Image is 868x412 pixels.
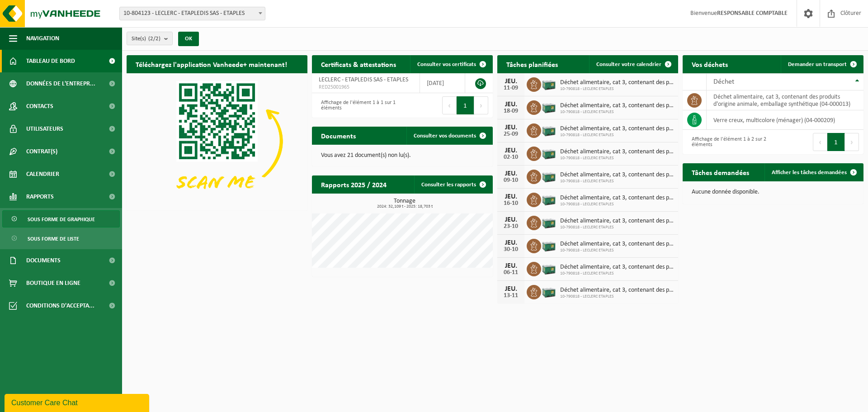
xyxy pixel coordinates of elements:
[560,156,674,161] span: 10-790818 - LECLERC ETAPLES
[312,127,365,144] h2: Documents
[560,133,674,138] span: 10-790818 - LECLERC ETAPLES
[127,32,173,45] button: Site(s)(2/2)
[26,185,54,208] span: Rapports
[26,72,95,95] span: Données de l'entrepr...
[683,163,758,181] h2: Tâches demandées
[28,211,95,228] span: Sous forme de graphique
[707,90,863,110] td: déchet alimentaire, cat 3, contenant des produits d'origine animale, emballage synthétique (04-00...
[28,230,79,247] span: Sous forme de liste
[560,294,674,299] span: 10-790818 - LECLERC ETAPLES
[707,110,863,130] td: verre creux, multicolore (ménager) (04-000209)
[26,272,80,294] span: Boutique en ligne
[541,191,557,207] img: PB-LB-0680-HPE-GN-01
[560,202,674,207] span: 10-790818 - LECLERC ETAPLES
[560,264,674,271] span: Déchet alimentaire, cat 3, contenant des produits d'origine animale, emballage s...
[813,133,827,151] button: Previous
[502,78,520,85] div: JEU.
[560,148,674,156] span: Déchet alimentaire, cat 3, contenant des produits d'origine animale, emballage s...
[683,55,737,73] h2: Vos déchets
[560,179,674,184] span: 10-790818 - LECLERC ETAPLES
[560,241,674,248] span: Déchet alimentaire, cat 3, contenant des produits d'origine animale, emballage s...
[120,7,265,20] span: 10-804123 - LECLERC - ETAPLEDIS SAS - ETAPLES
[474,96,488,114] button: Next
[26,163,59,185] span: Calendrier
[321,152,484,159] p: Vous avez 21 document(s) non lu(s).
[26,27,59,50] span: Navigation
[26,249,61,272] span: Documents
[560,109,674,115] span: 10-790818 - LECLERC ETAPLES
[560,218,674,225] span: Déchet alimentaire, cat 3, contenant des produits d'origine animale, emballage s...
[560,86,674,92] span: 10-790818 - LECLERC ETAPLES
[414,175,492,194] a: Consulter les rapports
[26,95,53,118] span: Contacts
[764,163,863,181] a: Afficher les tâches demandées
[26,50,75,72] span: Tableau de bord
[502,216,520,223] div: JEU.
[560,79,674,86] span: Déchet alimentaire, cat 3, contenant des produits d'origine animale, emballage s...
[319,76,408,83] span: LECLERC - ETAPLEDIS SAS - ETAPLES
[502,154,520,161] div: 02-10
[692,189,854,195] p: Aucune donnée disponible.
[502,170,520,177] div: JEU.
[827,133,845,151] button: 1
[26,294,94,317] span: Conditions d'accepta...
[502,124,520,131] div: JEU.
[502,293,520,299] div: 13-11
[541,145,557,161] img: PB-LB-0680-HPE-GN-01
[316,204,493,209] span: 2024: 32,109 t - 2025: 18,703 t
[560,102,674,109] span: Déchet alimentaire, cat 3, contenant des produits d'origine animale, emballage s...
[457,96,474,114] button: 1
[127,55,296,73] h2: Téléchargez l'application Vanheede+ maintenant!
[541,168,557,184] img: PB-LB-0680-HPE-GN-01
[502,239,520,246] div: JEU.
[178,32,199,46] button: OK
[713,78,734,85] span: Déchet
[502,85,520,91] div: 11-09
[442,96,457,114] button: Previous
[560,271,674,276] span: 10-790818 - LECLERC ETAPLES
[502,193,520,200] div: JEU.
[560,225,674,230] span: 10-790818 - LECLERC ETAPLES
[497,55,567,73] h2: Tâches planifiées
[845,133,859,151] button: Next
[596,62,661,67] span: Consulter votre calendrier
[5,392,151,412] iframe: chat widget
[541,214,557,230] img: PB-LB-0680-HPE-GN-01
[560,171,674,179] span: Déchet alimentaire, cat 3, contenant des produits d'origine animale, emballage s...
[560,194,674,202] span: Déchet alimentaire, cat 3, contenant des produits d'origine animale, emballage s...
[502,200,520,207] div: 16-10
[560,287,674,294] span: Déchet alimentaire, cat 3, contenant des produits d'origine animale, emballage s...
[26,140,57,163] span: Contrat(s)
[127,73,307,209] img: Download de VHEPlus App
[316,198,493,209] h3: Tonnage
[502,270,520,276] div: 06-11
[541,284,557,299] img: PB-LB-0680-HPE-GN-01
[502,223,520,230] div: 23-10
[2,210,120,227] a: Sous forme de graphique
[502,246,520,253] div: 30-10
[414,133,476,139] span: Consulter vos documents
[502,285,520,293] div: JEU.
[541,76,557,91] img: PB-LB-0680-HPE-GN-01
[589,55,677,73] a: Consulter votre calendrier
[312,175,396,193] h2: Rapports 2025 / 2024
[316,95,398,115] div: Affichage de l'élément 1 à 1 sur 1 éléments
[502,262,520,270] div: JEU.
[420,73,465,93] td: [DATE]
[772,170,847,175] span: Afficher les tâches demandées
[502,177,520,184] div: 09-10
[687,132,769,152] div: Affichage de l'élément 1 à 2 sur 2 éléments
[781,55,863,73] a: Demander un transport
[417,62,476,67] span: Consulter vos certificats
[502,147,520,154] div: JEU.
[541,99,557,114] img: PB-LB-0680-HPE-GN-01
[502,108,520,114] div: 18-09
[541,260,557,276] img: PB-LB-0680-HPE-GN-01
[148,36,160,42] count: (2/2)
[560,125,674,133] span: Déchet alimentaire, cat 3, contenant des produits d'origine animale, emballage s...
[541,122,557,137] img: PB-LB-0680-HPE-GN-01
[119,7,265,20] span: 10-804123 - LECLERC - ETAPLEDIS SAS - ETAPLES
[319,84,413,91] span: RED25001965
[788,62,847,67] span: Demander un transport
